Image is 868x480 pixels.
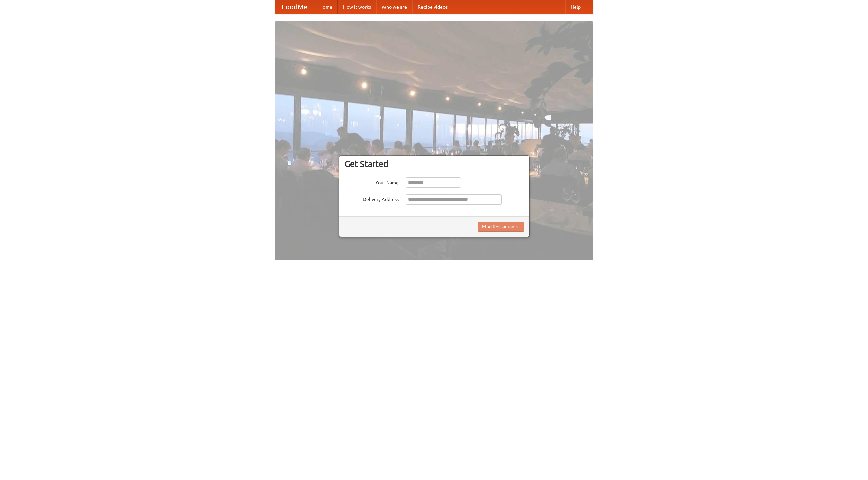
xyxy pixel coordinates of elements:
a: Who we are [376,0,412,14]
a: FoodMe [275,0,314,14]
button: Find Restaurants! [478,222,524,232]
label: Your Name [344,177,399,186]
a: Recipe videos [412,0,453,14]
a: Help [565,0,586,14]
h3: Get Started [344,159,524,169]
a: Home [314,0,338,14]
a: How it works [338,0,376,14]
label: Delivery Address [344,194,399,203]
